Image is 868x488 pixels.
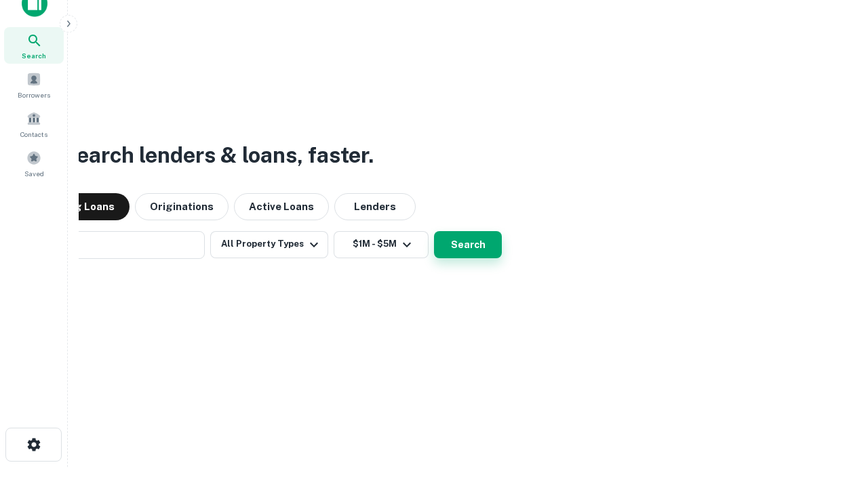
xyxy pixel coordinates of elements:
[62,139,374,171] h3: Search lenders & loans, faster.
[4,145,64,182] a: Saved
[800,380,868,445] iframe: Chat Widget
[4,66,64,103] a: Borrowers
[334,193,416,220] button: Lenders
[20,129,47,140] span: Contacts
[135,193,229,220] button: Originations
[24,168,44,179] span: Saved
[22,50,46,61] span: Search
[334,231,429,258] button: $1M - $5M
[210,231,328,258] button: All Property Types
[4,106,64,142] a: Contacts
[18,89,50,100] span: Borrowers
[434,231,502,258] button: Search
[4,27,64,64] a: Search
[234,193,329,220] button: Active Loans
